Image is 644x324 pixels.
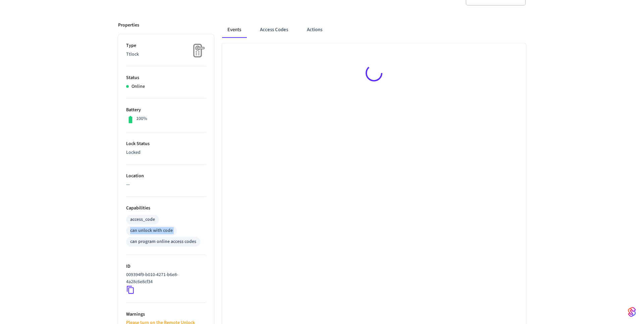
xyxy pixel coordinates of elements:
p: Battery [126,107,206,114]
button: Access Codes [255,22,293,38]
p: Warnings [126,311,206,318]
p: Properties [118,22,139,29]
img: SeamLogoGradient.69752ec5.svg [628,307,636,317]
p: Location [126,173,206,180]
p: Lock Status [126,140,206,147]
p: Type [126,42,206,49]
p: Ttlock [126,51,206,58]
p: Locked [126,149,206,156]
p: Status [126,74,206,81]
p: ID [126,263,206,270]
div: can unlock with code [130,227,173,234]
p: Online [131,83,145,90]
div: access_code [130,216,155,223]
div: ant example [222,22,526,38]
button: Actions [302,22,328,38]
div: can program online access codes [130,238,196,245]
p: 009394f9-b010-4271-b6e8-4a28c6e8cf34 [126,271,203,285]
p: Capabilities [126,205,206,212]
button: Events [222,22,247,38]
p: 100% [136,115,147,122]
img: Placeholder Lock Image [189,42,206,59]
p: — [126,181,206,188]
